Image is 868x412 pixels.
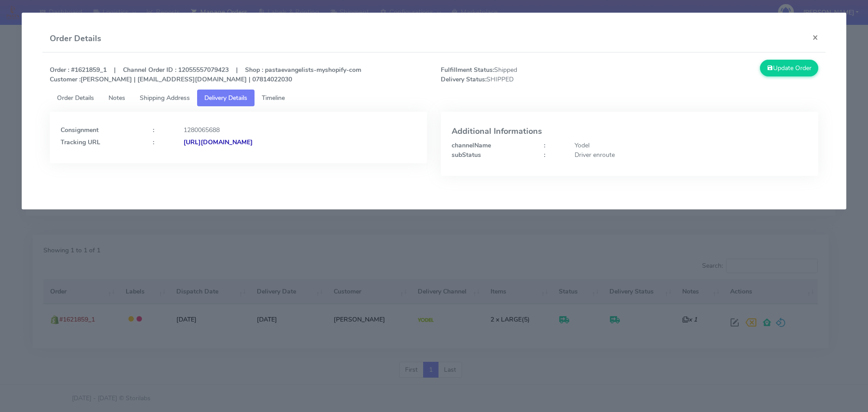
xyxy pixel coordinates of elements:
[568,141,814,150] div: Yodel
[452,127,807,136] h4: Additional Informations
[434,65,630,84] span: Shipped SHIPPED
[544,151,545,159] strong: :
[108,94,125,102] span: Notes
[50,90,819,106] ul: Tabs
[61,126,99,134] strong: Consignment
[50,66,361,84] strong: Order : #1621859_1 | Channel Order ID : 12055557079423 | Shop : pastaevangelists-myshopify-com [P...
[50,75,80,84] strong: Customer :
[452,141,491,150] strong: channelName
[805,25,826,49] button: Close
[441,66,494,74] strong: Fulfillment Status:
[177,125,423,135] div: 1280065688
[544,141,545,150] strong: :
[140,94,190,102] span: Shipping Address
[153,138,154,147] strong: :
[153,126,154,134] strong: :
[50,33,101,45] h4: Order Details
[262,94,285,102] span: Timeline
[184,138,253,147] strong: [URL][DOMAIN_NAME]
[61,138,100,147] strong: Tracking URL
[204,94,247,102] span: Delivery Details
[57,94,94,102] span: Order Details
[568,150,814,160] div: Driver enroute
[441,75,486,84] strong: Delivery Status:
[760,60,819,76] button: Update Order
[452,151,481,159] strong: subStatus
